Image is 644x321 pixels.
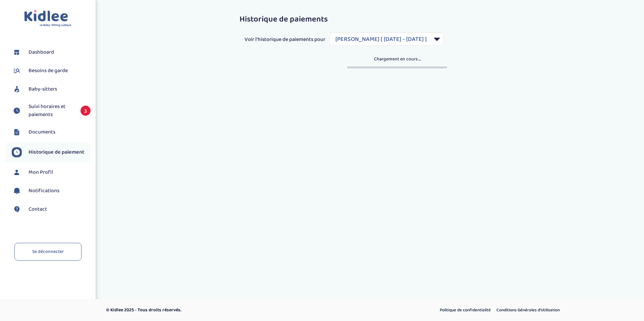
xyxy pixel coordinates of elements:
span: Contact [29,205,47,213]
a: Historique de paiement [12,147,91,157]
a: Documents [12,127,91,137]
span: Historique de paiement [29,148,84,156]
span: Besoins de garde [29,67,68,75]
a: Baby-sitters [12,84,91,94]
span: Dashboard [29,48,54,56]
a: Notifications [12,186,91,196]
a: Dashboard [12,47,91,57]
a: Suivi horaires et paiements 3 [12,103,91,119]
a: Mon Profil [12,167,91,177]
img: profil.svg [12,167,22,177]
p: © Kidlee 2025 - Tous droits réservés. [106,307,351,314]
img: contact.svg [12,204,22,214]
a: Besoins de garde [12,66,91,76]
span: Documents [29,128,55,136]
img: documents.svg [12,127,22,137]
span: Suivi horaires et paiements [29,103,74,119]
h3: Historique de paiements [239,15,555,24]
span: Voir l'historique de paiements pour [245,36,325,44]
img: suivihoraire.svg [12,106,22,116]
img: suivihoraire.svg [12,147,22,157]
img: besoin.svg [12,66,22,76]
span: 3 [80,106,91,116]
a: Se déconnecter [14,243,82,261]
a: Contact [12,204,91,214]
span: Mon Profil [29,168,53,176]
a: Conditions Générales d’Utilisation [494,306,562,315]
img: dashboard.svg [12,47,22,57]
span: Notifications [29,187,59,195]
a: Politique de confidentialité [437,306,493,315]
span: Chargement en cours ... [245,56,550,63]
span: Baby-sitters [29,85,57,93]
img: logo.svg [24,10,71,27]
img: notification.svg [12,186,22,196]
img: babysitters.svg [12,84,22,94]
